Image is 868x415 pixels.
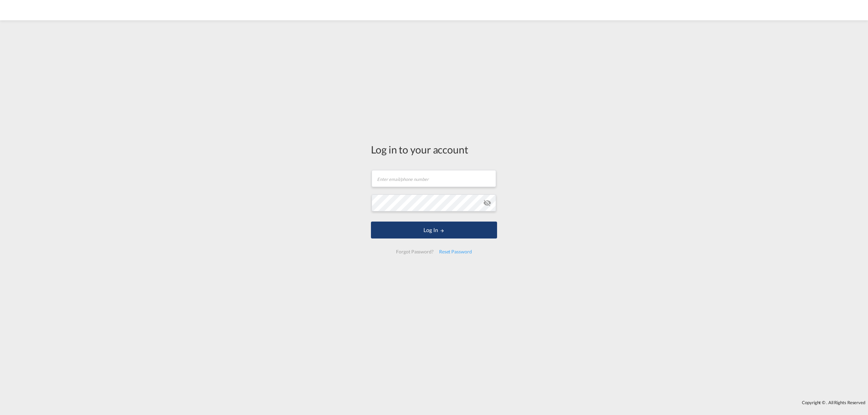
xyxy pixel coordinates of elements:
[371,222,497,238] button: LOGIN
[371,142,497,157] div: Log in to your account
[483,199,491,207] md-icon: icon-eye-off
[393,246,436,258] div: Forgot Password?
[436,246,475,258] div: Reset Password
[372,170,496,187] input: Enter email/phone number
